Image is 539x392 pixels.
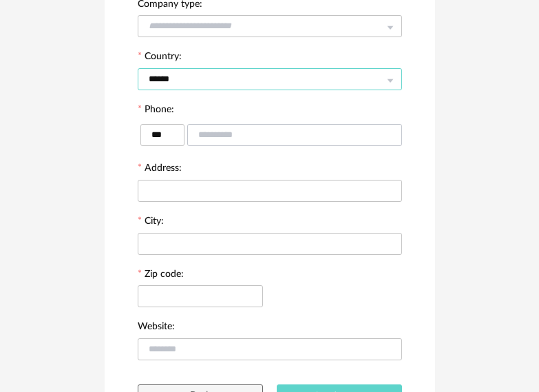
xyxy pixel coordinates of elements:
label: City: [138,216,164,229]
label: Address: [138,163,182,176]
label: Zip code: [138,269,184,282]
label: Website: [138,322,175,334]
label: Country: [138,52,182,64]
label: Phone: [138,105,174,117]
